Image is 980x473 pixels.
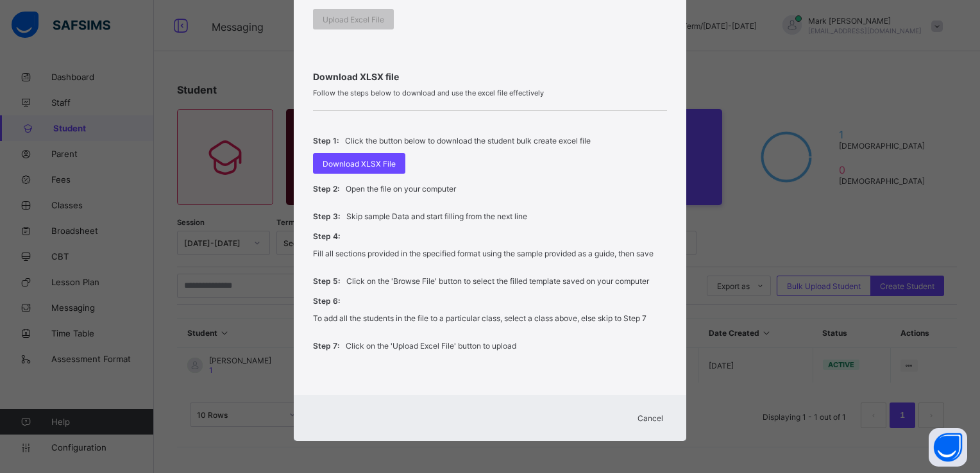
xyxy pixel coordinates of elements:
[313,88,666,97] span: Follow the steps below to download and use the excel file effectively
[313,276,340,286] span: Step 5:
[313,71,666,82] span: Download XLSX file
[323,15,384,24] span: Upload Excel File
[929,428,967,467] button: Open asap
[346,341,516,351] p: Click on the 'Upload Excel File' button to upload
[313,249,654,258] p: Fill all sections provided in the specified format using the sample provided as a guide, then save
[345,136,591,145] p: Click the button below to download the student bulk create excel file
[313,212,340,221] span: Step 3:
[313,231,340,241] span: Step 4:
[323,159,396,169] span: Download XLSX File
[313,313,646,323] p: To add all the students in the file to a particular class, select a class above, else skip to Step 7
[313,184,339,194] span: Step 2:
[313,296,340,306] span: Step 6:
[346,276,649,286] p: Click on the 'Browse File' button to select the filled template saved on your computer
[313,136,339,145] span: Step 1:
[638,413,663,423] span: Cancel
[346,212,527,221] p: Skip sample Data and start filling from the next line
[313,341,339,351] span: Step 7:
[346,184,456,194] p: Open the file on your computer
